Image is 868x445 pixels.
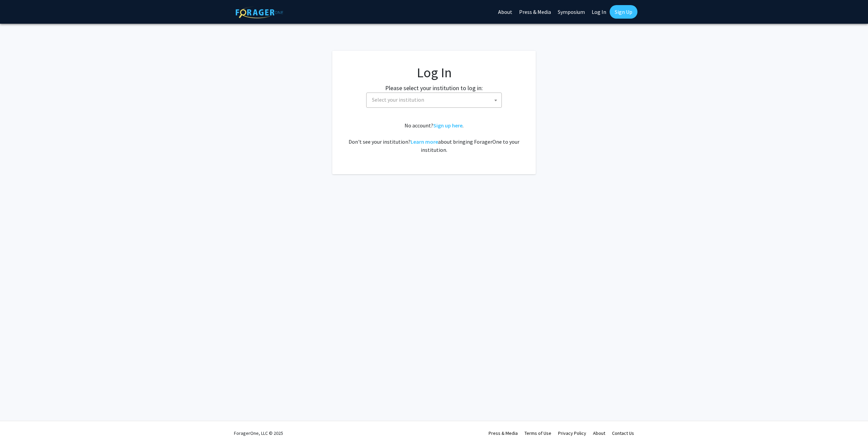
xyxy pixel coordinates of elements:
[346,121,522,154] div: No account? . Don't see your institution? about bringing ForagerOne to your institution.
[385,83,483,93] label: Please select your institution to log in:
[610,5,637,19] a: Sign Up
[366,93,502,108] span: Select your institution
[346,64,522,81] h1: Log In
[612,430,634,436] a: Contact Us
[489,430,518,436] a: Press & Media
[558,430,586,436] a: Privacy Policy
[525,430,551,436] a: Terms of Use
[839,414,863,440] iframe: Chat
[593,430,605,436] a: About
[411,138,438,145] a: Learn more about bringing ForagerOne to your institution
[234,421,283,445] div: ForagerOne, LLC © 2025
[369,93,501,107] span: Select your institution
[372,96,424,103] span: Select your institution
[236,6,283,18] img: ForagerOne Logo
[433,122,462,129] a: Sign up here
